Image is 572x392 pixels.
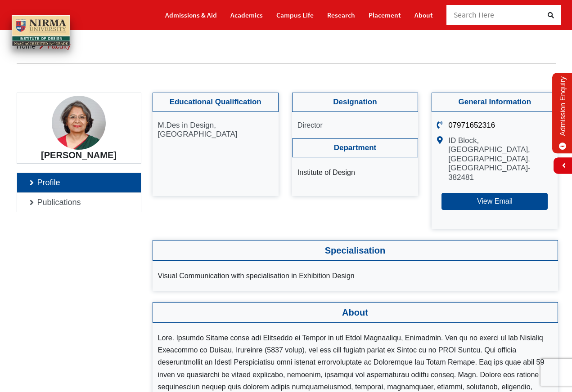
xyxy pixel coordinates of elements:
p: M.Des in Design, [GEOGRAPHIC_DATA] [158,121,273,139]
img: Sangita Shroff [52,96,106,150]
h4: Designation [292,93,418,111]
a: Research [327,7,355,23]
h4: Department [292,138,418,157]
a: Profile [17,173,141,192]
a: Placement [369,7,401,23]
span: Search Here [454,10,495,20]
h4: [PERSON_NAME] [24,150,134,160]
a: About [414,7,433,23]
a: 07971652316 [448,121,495,129]
a: Campus Life [276,7,314,23]
li: Institute of Design [297,166,413,178]
h4: General Information [432,93,558,111]
ul: Visual Communication with specialisation in Exhibition Design [153,261,558,291]
a: Academics [230,7,263,23]
h4: Educational Qualification [153,93,279,111]
a: Admissions & Aid [165,7,217,23]
a: Publications [17,193,141,212]
p: Director [297,121,413,129]
button: View Email [441,193,548,210]
img: main_logo [12,15,70,46]
h3: Specialisation [153,240,558,261]
h3: About [153,302,558,323]
p: ID Block, [GEOGRAPHIC_DATA], [GEOGRAPHIC_DATA], [GEOGRAPHIC_DATA]- 382481 [448,136,552,182]
nav: breadcrumb [17,29,556,64]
